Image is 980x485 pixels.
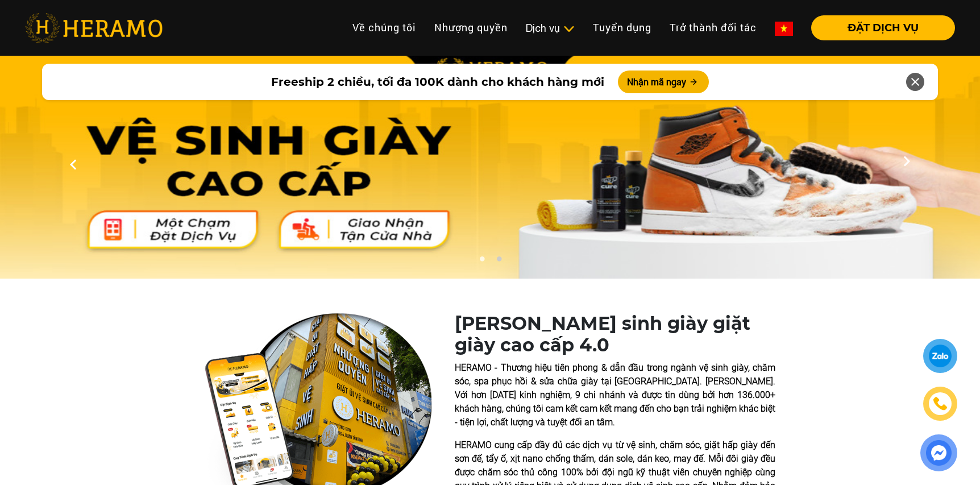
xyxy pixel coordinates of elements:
button: 2 [493,256,504,267]
a: phone-icon [924,388,957,420]
a: Nhượng quyền [425,15,517,40]
img: heramo-logo.png [25,13,163,43]
a: Về chúng tôi [343,15,425,40]
p: HERAMO - Thương hiệu tiên phong & dẫn đầu trong ngành vệ sinh giày, chăm sóc, spa phục hồi & sửa ... [455,361,775,429]
img: vn-flag.png [775,22,793,36]
h1: [PERSON_NAME] sinh giày giặt giày cao cấp 4.0 [455,313,775,357]
div: Dịch vụ [526,20,575,36]
button: Nhận mã ngay [618,71,709,93]
button: ĐẶT DỊCH VỤ [811,15,955,40]
a: ĐẶT DỊCH VỤ [802,23,955,33]
img: phone-icon [933,396,948,411]
span: Freeship 2 chiều, tối đa 100K dành cho khách hàng mới [271,73,604,90]
a: Tuyển dụng [584,15,661,40]
img: subToggleIcon [563,23,575,35]
a: Trở thành đối tác [661,15,766,40]
button: 1 [476,256,487,267]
